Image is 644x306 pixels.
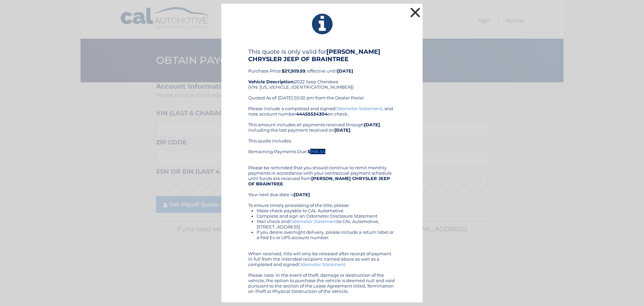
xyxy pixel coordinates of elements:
b: [DATE] [334,127,351,133]
b: 44455534304 [296,111,328,117]
div: Purchase Price: , effective until 2022 Jeep Cherokee (VIN: [US_VEHICLE_IDENTIFICATION_NUMBER]) Qu... [248,48,396,106]
h4: This quote is only valid for [248,48,396,63]
b: [DATE] [364,122,380,127]
b: [DATE] [294,192,310,197]
a: Odometer Statement [335,106,382,111]
a: Odometer Statement [290,219,337,224]
b: [DATE] [337,68,353,74]
li: If you desire overnight delivery, please include a return label or a Fed Ex or UPS account number. [257,229,396,240]
b: [PERSON_NAME] CHRYSLER JEEP OF BRAINTREE [248,176,390,186]
b: [PERSON_NAME] CHRYSLER JEEP OF BRAINTREE [248,48,380,63]
a: Odometer Statement [298,262,345,267]
div: Please include a completed and signed , and note account number on check. This amount includes al... [248,106,396,294]
b: $27,309.59 [282,68,305,74]
strong: Vehicle Description: [248,79,294,84]
b: $768.54 [308,149,325,154]
div: This quote includes: Remaining Payments Due: [248,138,396,160]
li: Mail check and to CAL Automotive, [STREET_ADDRESS] [257,219,396,229]
li: Make check payable to CAL Automotive [257,208,396,213]
li: Complete and sign an Odometer Disclosure Statement [257,213,396,219]
button: × [409,6,422,19]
